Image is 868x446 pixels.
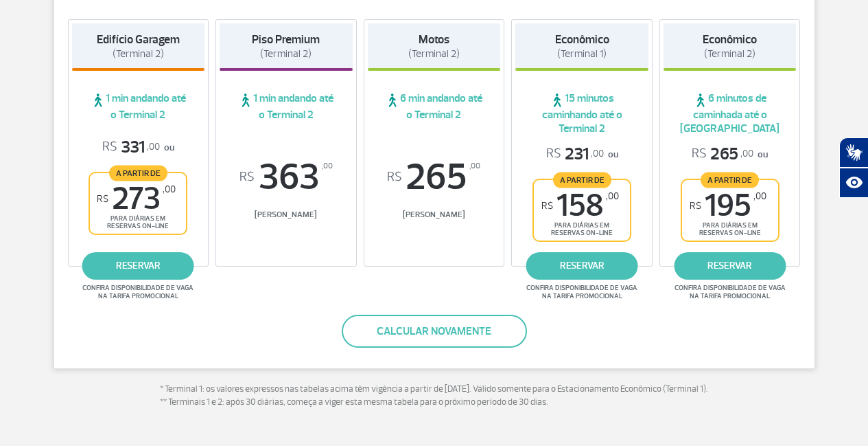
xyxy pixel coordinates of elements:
button: Calcular novamente [342,315,527,348]
a: reservar [82,252,194,280]
strong: Edifício Garagem [97,32,180,47]
span: (Terminal 1) [557,47,607,60]
span: 6 min andando até o Terminal 2 [368,91,501,122]
span: 15 minutos caminhando até o Terminal 2 [515,91,648,135]
span: (Terminal 2) [408,47,460,60]
span: (Terminal 2) [704,47,755,60]
sup: ,00 [469,159,480,174]
span: (Terminal 2) [260,47,312,60]
span: 1 min andando até o Terminal 2 [220,91,353,122]
p: ou [692,144,768,165]
span: 331 [102,137,160,158]
p: ou [102,137,174,158]
span: 265 [692,144,753,165]
sup: R$ [690,200,701,212]
strong: Econômico [555,32,609,47]
span: Confira disponibilidade de vaga na tarifa promocional [80,284,196,300]
p: ou [546,144,618,165]
span: para diárias em reservas on-line [102,214,174,230]
span: 6 minutos de caminhada até o [GEOGRAPHIC_DATA] [664,91,797,135]
span: A partir de [701,172,759,188]
a: reservar [526,252,638,280]
sup: ,00 [753,190,766,202]
button: Abrir tradutor de língua de sinais. [839,137,868,168]
strong: Piso Premium [252,32,320,47]
strong: Econômico [703,32,757,47]
strong: Motos [419,32,449,47]
sup: R$ [387,170,402,185]
sup: ,00 [606,190,619,202]
span: 158 [541,190,619,221]
span: 273 [97,183,176,214]
sup: ,00 [322,159,333,174]
span: 1 min andando até o Terminal 2 [72,91,205,122]
span: Confira disponibilidade de vaga na tarifa promocional [524,284,640,300]
button: Abrir recursos assistivos. [839,168,868,198]
p: * Terminal 1: os valores expressos nas tabelas acima têm vigência a partir de [DATE]. Válido some... [160,383,709,410]
span: [PERSON_NAME] [368,210,501,220]
span: 265 [368,159,501,196]
sup: ,00 [163,183,176,195]
span: 195 [690,190,766,221]
a: reservar [674,252,786,280]
span: (Terminal 2) [113,47,164,60]
sup: R$ [541,200,553,212]
span: para diárias em reservas on-line [546,221,618,237]
sup: R$ [97,193,108,205]
span: Confira disponibilidade de vaga na tarifa promocional [672,284,788,300]
span: 363 [220,159,353,196]
sup: R$ [239,170,255,185]
span: A partir de [109,165,167,181]
span: A partir de [553,172,611,188]
span: [PERSON_NAME] [220,210,353,220]
span: para diárias em reservas on-line [694,221,766,237]
span: 231 [546,144,604,165]
div: Plugin de acessibilidade da Hand Talk. [839,137,868,198]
